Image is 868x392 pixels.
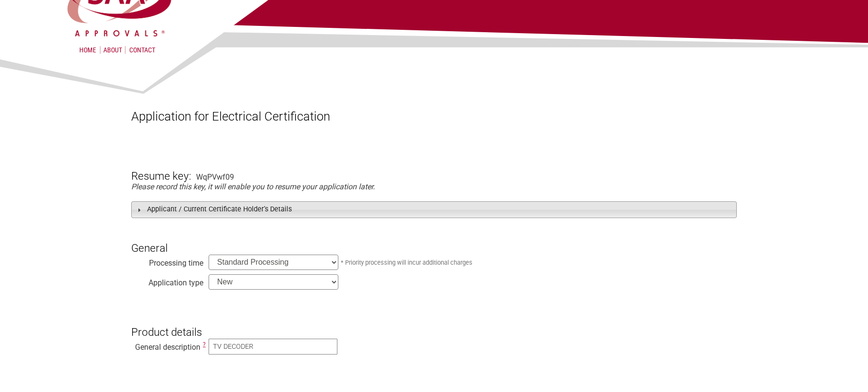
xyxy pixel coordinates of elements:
span: This is a description of the “type” of electrical equipment being more specific than the Regulato... [203,341,206,348]
div: Processing time [131,256,203,266]
div: WqPVwf09 [196,172,234,182]
a: Home [79,46,96,54]
h3: Applicant / Current Certificate Holder’s Details [131,201,737,218]
div: General description [131,340,203,350]
h3: Product details [131,310,737,339]
h3: General [131,225,737,254]
div: Application type [131,276,203,285]
a: Contact [129,46,155,54]
h3: Resume key: [131,154,191,183]
small: * Priority processing will incur additional charges [341,259,472,266]
a: About [100,46,125,54]
em: Please record this key, it will enable you to resume your application later. [131,182,375,191]
h1: Application for Electrical Certification [131,109,737,123]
